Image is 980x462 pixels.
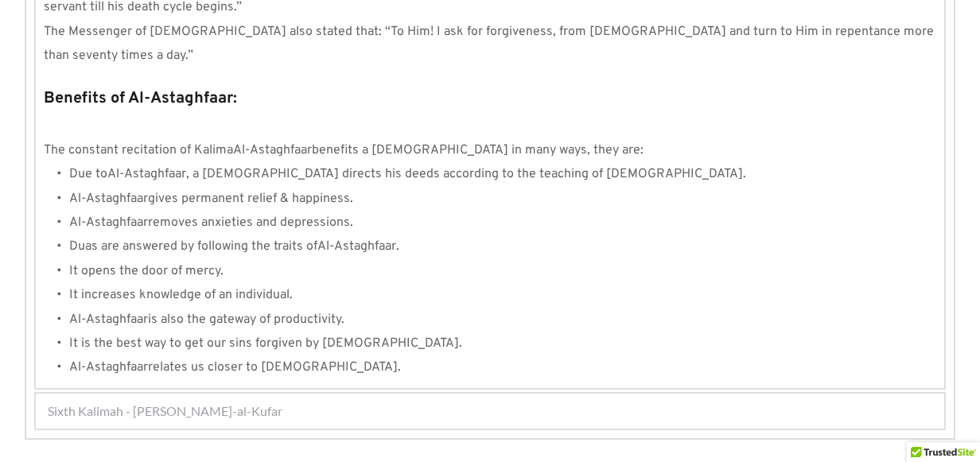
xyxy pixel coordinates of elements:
[44,88,237,109] strong: Benefits of Al-Astaghfaar:
[107,166,186,182] span: Al-Astaghfaar
[69,359,148,375] span: Al-Astaghfaar
[69,263,224,279] span: It opens the door of mercy.
[69,215,148,231] span: Al-Astaghfaar
[69,239,317,254] span: Duas are answered by following the traits of
[69,312,148,328] span: Al-Astaghfaar
[317,239,396,254] span: Al-Astaghfaar
[312,142,644,158] span: benefits a [DEMOGRAPHIC_DATA] in many ways, they are:
[69,191,148,207] span: Al-Astaghfaar
[148,215,353,231] span: removes anxieties and depressions.
[396,239,399,254] span: .
[148,191,353,207] span: gives permanent relief & happiness.
[69,336,462,351] span: It is the best way to get our sins forgiven by [DEMOGRAPHIC_DATA].
[233,142,312,158] span: Al-Astaghfaar
[44,142,233,158] span: The constant recitation of Kalima
[148,312,344,328] span: is also the gateway of productivity.
[148,359,401,375] span: relates us closer to [DEMOGRAPHIC_DATA].
[69,166,107,182] span: Due to
[48,402,282,421] span: Sixth Kalimah - [PERSON_NAME]-al-Kufar
[69,287,293,303] span: It increases knowledge of an individual.
[44,24,937,64] span: The Messenger of [DEMOGRAPHIC_DATA] also stated that: “To Him! I ask for forgiveness, from [DEMOG...
[186,166,746,182] span: , a [DEMOGRAPHIC_DATA] directs his deeds according to the teaching of [DEMOGRAPHIC_DATA].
